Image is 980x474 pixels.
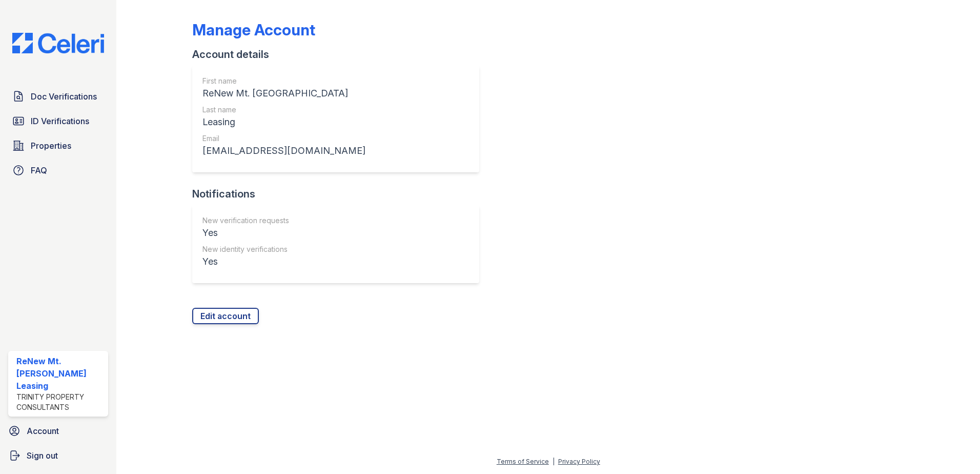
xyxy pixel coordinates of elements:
[558,458,600,465] a: Privacy Policy
[202,226,289,240] div: Yes
[202,86,365,101] div: ReNew Mt. [GEOGRAPHIC_DATA]
[27,449,58,462] span: Sign out
[192,21,315,39] div: Manage Account
[4,421,112,441] a: Account
[31,115,89,127] span: ID Verifications
[31,90,97,103] span: Doc Verifications
[202,115,365,129] div: Leasing
[553,458,555,465] div: |
[8,86,108,107] a: Doc Verifications
[4,33,112,53] img: CE_Logo_Blue-a8612792a0a2168367f1c8372b55b34899dd931a85d93a1a3d3e32e68fde9ad4.png
[202,144,365,158] div: [EMAIL_ADDRESS][DOMAIN_NAME]
[497,458,549,465] a: Terms of Service
[192,47,487,62] div: Account details
[31,140,71,152] span: Properties
[4,445,112,466] a: Sign out
[192,187,487,201] div: Notifications
[202,254,289,269] div: Yes
[202,215,289,226] div: New verification requests
[202,244,289,254] div: New identity verifications
[31,164,47,176] span: FAQ
[202,133,365,144] div: Email
[8,160,108,181] a: FAQ
[16,355,104,392] div: ReNew Mt. [PERSON_NAME] Leasing
[202,105,365,115] div: Last name
[8,111,108,131] a: ID Verifications
[16,392,104,412] div: Trinity Property Consultants
[192,308,259,324] a: Edit account
[8,135,108,156] a: Properties
[202,76,365,86] div: First name
[27,425,59,437] span: Account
